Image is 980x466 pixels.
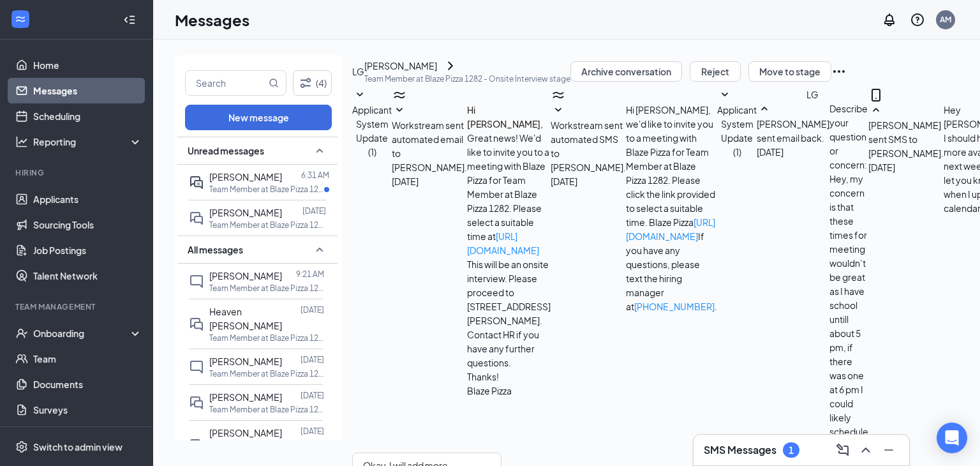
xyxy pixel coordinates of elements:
svg: DoubleChat [189,211,204,226]
svg: Analysis [15,135,28,148]
a: Applicants [33,186,142,212]
button: Archive conversation [570,61,682,82]
button: SmallChevronDownApplicant System Update (1) [352,87,392,159]
span: Describe your question or concern: Hey, my concern is that these times for meeting wouldn’t be gr... [829,103,868,451]
svg: ComposeMessage [835,442,850,458]
div: AM [940,14,951,25]
span: Applicant System Update (1) [717,104,757,158]
h4: Hi [PERSON_NAME], [467,103,551,131]
svg: ChevronUp [858,442,873,458]
span: Unread messages [188,144,264,157]
h1: Messages [175,9,249,31]
svg: SmallChevronDown [717,87,732,103]
p: Team Member at Blaze Pizza 1282 - Onsite Interview stage [364,73,570,84]
svg: SmallChevronUp [868,103,884,118]
div: Reporting [33,135,143,148]
p: Thanks! [467,370,551,384]
svg: Notifications [882,12,897,27]
input: Search [186,71,266,95]
p: Blaze Pizza [467,384,551,398]
svg: SmallChevronDown [392,103,407,118]
svg: DoubleChat [189,317,204,332]
span: Applicant System Update (1) [352,104,392,158]
a: Surveys [33,397,142,423]
div: Onboarding [33,327,131,340]
div: Switch to admin view [33,440,122,453]
p: [DATE] [302,206,326,216]
p: Team Member at Blaze Pizza 1282 [209,404,324,415]
button: Filter (4) [293,70,332,96]
svg: WorkstreamLogo [14,13,27,26]
p: Team Member at Blaze Pizza 1282 [209,368,324,379]
a: Talent Network [33,263,142,289]
a: [PHONE_NUMBER] [634,301,715,312]
p: Team Member at Blaze Pizza 1282 [209,220,324,230]
p: Team Member at Blaze Pizza 1282 [209,283,324,294]
button: Reject [690,61,741,82]
svg: ChatInactive [189,359,204,375]
svg: Ellipses [831,64,847,79]
p: This will be an onsite interview. Please proceed to [STREET_ADDRESS][PERSON_NAME]. Contact HR if ... [467,257,551,370]
button: SmallChevronDownApplicant System Update (1) [717,87,757,159]
svg: ChevronRight [443,58,458,73]
svg: SmallChevronUp [312,242,327,257]
span: [PERSON_NAME] sent SMS to [PERSON_NAME]. [868,119,944,159]
p: [DATE] [301,304,324,315]
span: [PERSON_NAME] sent email back. [757,118,829,144]
button: Minimize [879,440,899,460]
span: Heaven [PERSON_NAME] [209,306,282,331]
button: New message [185,105,332,130]
svg: DoubleChat [189,438,204,453]
svg: Settings [15,440,28,453]
div: 1 [789,445,794,456]
button: Move to stage [748,61,831,82]
svg: Collapse [123,13,136,26]
p: Great news! We'd like to invite you to a meeting with Blaze Pizza for Team Member at Blaze Pizza ... [467,131,551,257]
div: [PERSON_NAME] [364,59,437,73]
p: [DATE] [301,390,324,401]
a: Sourcing Tools [33,212,142,237]
a: Team [33,346,142,372]
span: [PERSON_NAME] [209,270,282,282]
span: [PERSON_NAME] [209,391,282,403]
span: [DATE] [868,160,895,174]
a: Scheduling [33,103,142,129]
p: Team Member at Blaze Pizza 1282 [209,184,324,195]
h3: SMS Messages [704,443,776,457]
div: Team Management [15,301,140,312]
svg: QuestionInfo [910,12,925,27]
a: Home [33,52,142,78]
p: 6:31 AM [301,170,329,181]
a: Documents [33,372,142,397]
span: [PERSON_NAME] [209,356,282,367]
button: ChevronUp [856,440,876,460]
svg: ChatInactive [189,274,204,289]
div: Hiring [15,167,140,178]
a: Job Postings [33,237,142,263]
span: [PERSON_NAME] HOLIDAY [209,427,282,453]
span: [DATE] [757,145,783,159]
svg: DoubleChat [189,395,204,410]
span: [PERSON_NAME] [209,171,282,183]
span: Hi [PERSON_NAME], we'd like to invite you to a meeting with Blaze Pizza for Team Member at Blaze ... [626,104,717,312]
span: [DATE] [392,174,419,188]
a: Messages [33,78,142,103]
span: Workstream sent automated email to [PERSON_NAME]. [392,119,467,173]
span: [PERSON_NAME] [209,207,282,218]
svg: SmallChevronDown [551,103,566,118]
svg: ActiveDoubleChat [189,175,204,190]
div: LG [806,87,819,101]
svg: MobileSms [868,87,884,103]
svg: WorkstreamLogo [551,87,566,103]
p: Team Member at Blaze Pizza 1282 [209,333,324,343]
svg: UserCheck [15,327,28,340]
p: 9:21 AM [296,269,324,280]
svg: Minimize [881,442,896,458]
svg: SmallChevronUp [312,143,327,158]
span: Workstream sent automated SMS to [PERSON_NAME]. [551,119,626,173]
svg: SmallChevronDown [352,87,367,103]
p: [DATE] [301,354,324,365]
svg: WorkstreamLogo [392,87,407,103]
div: LG [352,64,364,79]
